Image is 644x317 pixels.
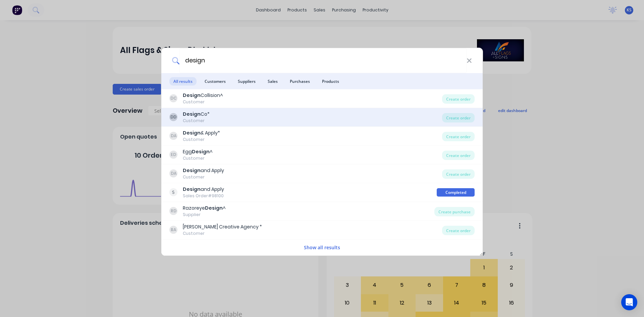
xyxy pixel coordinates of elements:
div: Create order [442,151,475,160]
div: Open Intercom Messenger [621,294,637,310]
div: Razoreye ^ [183,205,226,212]
b: Design [205,205,223,211]
div: BA [169,226,177,234]
div: & Apply* [183,129,220,137]
div: [PERSON_NAME] Creative Agency * [183,223,262,230]
div: DA [169,169,177,177]
span: Products [318,77,343,86]
div: Customer [183,174,224,180]
b: Design [183,92,201,99]
div: Create order [442,169,475,179]
div: Create order [442,113,475,122]
div: ED [169,151,177,159]
div: Customer [183,137,220,143]
div: Customer [183,155,213,161]
div: RD [169,207,177,215]
div: and Apply [183,167,224,174]
span: Suppliers [234,77,260,86]
button: Show all results [302,244,342,251]
div: Customer [183,230,262,236]
div: Supplier [183,212,226,218]
div: Create order [442,226,475,235]
div: DC [169,94,177,102]
div: Completed [437,188,475,197]
b: Design [183,111,201,117]
div: Sales Order #98100 [183,193,224,199]
div: DA [169,132,177,140]
b: Design [183,167,201,174]
div: and Apply [183,186,224,193]
div: Egg ^ [183,148,213,155]
b: Design [192,148,210,155]
span: Customers [201,77,230,86]
div: Create order [442,94,475,104]
div: Collision^ [183,92,223,99]
div: Create purchase [434,207,475,216]
input: Start typing a customer or supplier name to create a new order... [179,48,467,73]
div: Create order [442,132,475,141]
span: All results [169,77,197,86]
b: Design [183,186,201,193]
span: Sales [264,77,282,86]
div: Customer [183,118,210,124]
b: Design [183,129,201,136]
div: Customer [183,99,223,105]
span: Purchases [286,77,314,86]
div: DD [169,113,177,121]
